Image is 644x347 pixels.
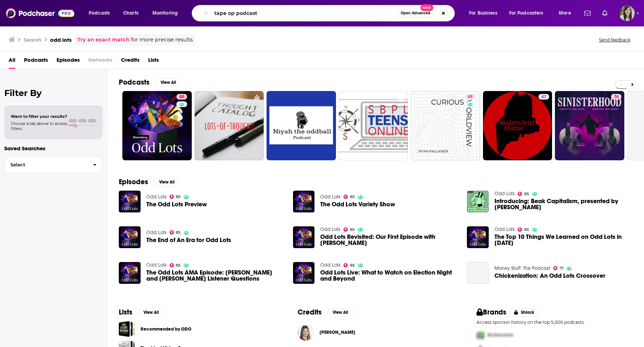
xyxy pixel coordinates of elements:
[518,227,529,232] a: 85
[401,11,430,15] span: Open Advanced
[119,177,180,186] a: EpisodesView All
[320,194,341,200] a: Odd Lots
[483,91,552,160] a: 47
[319,330,355,335] span: [PERSON_NAME]
[619,5,635,21] img: User Profile
[88,54,112,69] span: Networks
[538,94,549,100] a: 47
[119,191,141,212] img: The Odd Lots Preview
[179,94,184,101] span: 85
[477,320,633,325] p: Access sponsor history on the top 5,000 podcasts.
[77,36,130,44] a: Try an exact match
[293,226,315,248] img: Odd Lots Revisited: Our First Episode with Tom Keene
[146,230,167,236] a: Odd Lots
[50,36,72,43] h3: odd lots
[9,54,15,69] a: All
[147,7,187,19] button: open menu
[350,264,355,267] span: 85
[614,94,619,101] span: 74
[494,198,633,210] a: Introducing: Beak Capitalism, presented by Odd Lots
[509,8,543,18] span: For Podcasters
[494,273,605,279] a: Chickenization: An Odd Lots Crossover
[131,36,193,44] span: for more precise results
[597,37,633,43] button: Send feedback
[293,191,315,212] img: The Odd Lots Variety Show
[122,91,192,160] a: 85
[170,230,181,235] a: 85
[293,262,315,284] img: Odd Lots Live: What to Watch on Election Night and Beyond
[119,226,141,248] a: The End of An Era for Odd Lots
[524,192,529,196] span: 85
[487,332,513,338] span: McDonalds
[420,4,433,11] span: New
[119,78,181,87] a: PodcastsView All
[176,264,181,267] span: 85
[350,195,355,198] span: 85
[4,157,103,173] button: Select
[468,94,473,101] span: 49
[553,266,563,270] a: 71
[524,228,529,231] span: 85
[170,263,181,267] a: 85
[119,78,150,87] h2: Podcasts
[155,78,181,87] button: View All
[138,308,164,317] button: View All
[119,262,141,284] img: The Odd Lots AMA Episode: Tracy and Joe Answer Listener Questions
[320,201,395,207] a: The Odd Lots Variety Show
[119,321,135,337] a: Recommended by ODO
[320,270,458,282] a: Odd Lots Live: What to Watch on Election Night and Beyond
[298,325,314,341] img: Tracy Alloway
[320,262,341,268] a: Odd Lots
[494,234,633,246] span: The Top 10 Things We Learned on Odd Lots in [DATE]
[397,9,434,17] button: Open AdvancedNew
[518,192,529,196] a: 85
[152,8,178,18] span: Monitoring
[24,36,42,43] h3: Search
[327,308,353,317] button: View All
[4,145,103,152] p: Saved Searches
[154,178,180,186] button: View All
[119,177,148,186] h2: Episodes
[121,54,140,69] a: Credits
[343,263,355,267] a: 85
[469,8,497,18] span: For Business
[465,94,475,100] a: 49
[298,321,454,344] button: Tracy AllowayTracy Alloway
[467,191,489,212] img: Introducing: Beak Capitalism, presented by Odd Lots
[619,5,635,21] span: Logged in as devinandrade
[123,8,138,18] span: Charts
[6,6,74,20] img: Podchaser - Follow, Share and Rate Podcasts
[494,226,515,232] a: Odd Lots
[555,91,624,160] a: 74
[57,54,80,69] a: Episodes
[559,8,571,18] span: More
[5,162,87,167] span: Select
[494,191,515,197] a: Odd Lots
[11,121,67,131] span: Choose a tab above to access filters.
[146,201,207,207] a: The Odd Lots Preview
[467,226,489,248] img: The Top 10 Things We Learned on Odd Lots in 2023
[176,195,181,198] span: 85
[176,231,181,234] span: 85
[494,265,550,271] a: Money Stuff: The Podcast
[320,234,458,246] span: Odd Lots Revisited: Our First Episode with [PERSON_NAME]
[477,308,506,317] h2: Brands
[146,270,284,282] a: The Odd Lots AMA Episode: Tracy and Joe Answer Listener Questions
[350,228,355,231] span: 85
[146,270,284,282] span: The Odd Lots AMA Episode: [PERSON_NAME] and [PERSON_NAME] Listener Questions
[146,194,167,200] a: Odd Lots
[11,114,67,119] span: Want to filter your results?
[599,7,610,19] a: Show notifications dropdown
